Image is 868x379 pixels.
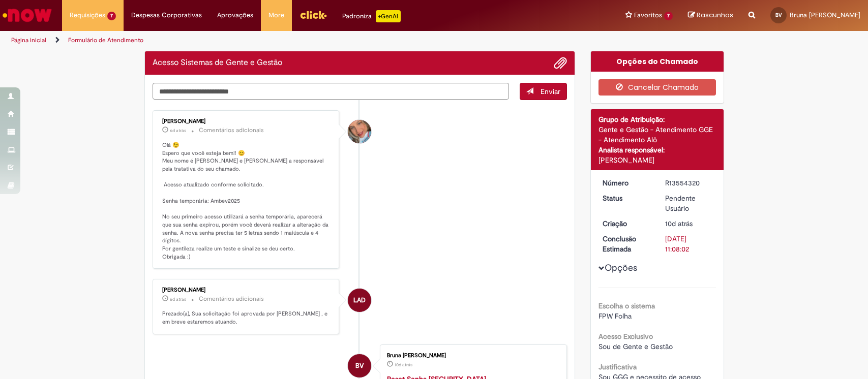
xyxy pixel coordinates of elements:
p: Prezado(a), Sua solicitação foi aprovada por [PERSON_NAME] , e em breve estaremos atuando. [162,310,332,326]
span: BV [775,12,782,18]
span: Aprovações [217,10,253,20]
textarea: Digite sua mensagem aqui... [153,83,510,100]
span: FPW Folha [598,311,632,321]
div: [DATE] 11:08:02 [665,234,712,254]
ul: Trilhas de página [8,31,571,50]
span: 6d atrás [170,296,186,302]
div: Bruna Franciele Nicolau De Souza Valentim [348,354,371,377]
div: Analista responsável: [598,145,716,155]
span: 7 [107,12,116,20]
time: 25/09/2025 15:08:02 [170,296,186,302]
a: Página inicial [11,36,46,44]
img: click_logo_yellow_360x200.png [300,7,327,22]
h2: Acesso Sistemas de Gente e Gestão Histórico de tíquete [153,58,282,68]
dt: Status [595,193,657,203]
button: Cancelar Chamado [598,79,716,96]
div: Bruna [PERSON_NAME] [387,353,556,359]
div: [PERSON_NAME] [598,155,716,165]
b: Acesso Exclusivo [598,332,653,341]
a: Formulário de Atendimento [68,36,143,44]
div: Jacqueline Andrade Galani [348,120,371,143]
div: Grupo de Atribuição: [598,114,716,124]
span: LAD [353,288,366,312]
button: Enviar [520,83,567,100]
time: 22/09/2025 10:45:14 [395,362,412,368]
span: Requisições [70,10,105,20]
span: BV [355,354,364,378]
a: Rascunhos [688,11,733,20]
dt: Número [595,178,657,188]
img: ServiceNow [1,5,53,25]
button: Adicionar anexos [554,56,567,70]
span: 6d atrás [170,128,186,134]
dt: Conclusão Estimada [595,234,657,254]
p: Olá 😉 Espero que você esteja bem!! 😊 Meu nome é [PERSON_NAME] e [PERSON_NAME] a responsável pela ... [162,141,332,261]
dt: Criação [595,218,657,229]
time: 22/09/2025 10:45:18 [665,219,693,228]
div: Padroniza [342,10,401,22]
div: [PERSON_NAME] [162,118,332,124]
span: 10d atrás [665,219,693,228]
span: More [268,10,284,20]
b: Justificativa [598,362,637,371]
div: Opções do Chamado [591,51,724,72]
span: Sou de Gente e Gestão [598,342,673,351]
time: 26/09/2025 09:33:13 [170,128,186,134]
span: 7 [664,12,673,20]
div: R13554320 [665,178,712,188]
div: [PERSON_NAME] [162,287,332,293]
div: Gente e Gestão - Atendimento GGE - Atendimento Alô [598,124,716,145]
div: Pendente Usuário [665,193,712,213]
div: 22/09/2025 10:45:18 [665,218,712,229]
span: Rascunhos [697,10,733,20]
small: Comentários adicionais [199,295,264,303]
div: Lorine Almeida De Freitas [348,289,371,312]
span: Bruna [PERSON_NAME] [790,11,860,19]
span: Enviar [541,87,560,96]
span: 10d atrás [395,362,412,368]
p: +GenAi [376,10,401,22]
span: Favoritos [634,10,662,20]
span: Despesas Corporativas [131,10,202,20]
b: Escolha o sistema [598,301,655,310]
small: Comentários adicionais [199,126,264,135]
